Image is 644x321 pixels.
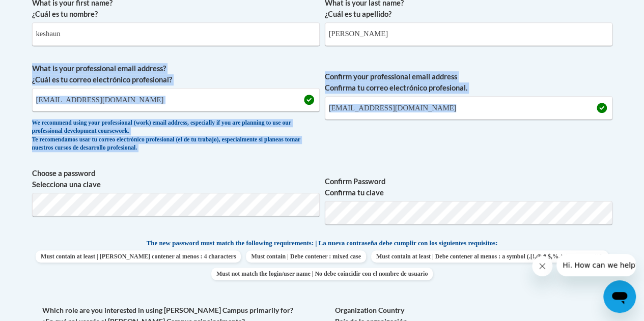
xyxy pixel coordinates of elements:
[532,256,552,276] iframe: Close message
[325,71,612,94] label: Confirm your professional email address Confirma tu correo electrónico profesional.
[36,250,241,262] span: Must contain at least | [PERSON_NAME] contener al menos : 4 characters
[32,168,320,190] label: Choose a password Selecciona una clave
[32,88,320,111] input: Metadata input
[32,22,320,46] input: Metadata input
[325,96,612,120] input: Required
[6,7,82,15] span: Hi. How can we help?
[325,22,612,46] input: Metadata input
[147,239,498,248] span: The new password must match the following requirements: | La nueva contraseña debe cumplir con lo...
[325,176,612,198] label: Confirm Password Confirma tu clave
[32,63,320,85] label: What is your professional email address? ¿Cuál es tu correo electrónico profesional?
[246,250,366,262] span: Must contain | Debe contener : mixed case
[603,280,636,313] iframe: Button to launch messaging window
[32,119,320,153] div: We recommend using your professional (work) email address, especially if you are planning to use ...
[371,250,608,262] span: Must contain at least | Debe contener al menos : a symbol (.[!,@,#,$,%,^,&,*,?,_,~,-,(,)])
[211,268,433,280] span: Must not match the login/user name | No debe coincidir con el nombre de usuario
[556,254,636,276] iframe: Message from company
